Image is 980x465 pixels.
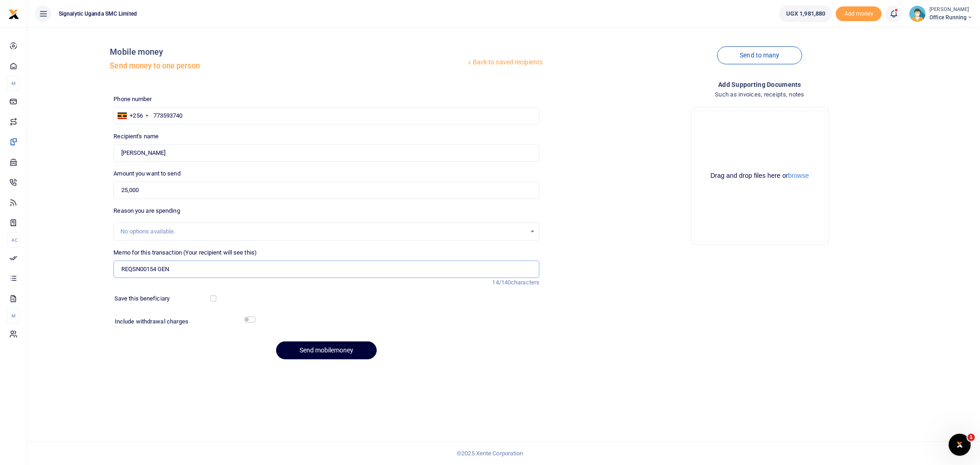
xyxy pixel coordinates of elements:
[8,9,19,20] img: logo-small
[929,6,973,14] small: [PERSON_NAME]
[7,232,20,248] li: Ac
[949,434,971,456] iframe: Intercom live chat
[113,169,180,178] label: Amount you want to send
[130,111,142,120] div: +256
[113,132,159,141] label: Recipient's name
[113,248,257,257] label: Memo for this transaction (Your recipient will see this)
[968,434,975,441] span: 1
[276,341,377,359] button: Send mobilemoney
[779,6,832,22] a: UGX 1,981,880
[7,76,20,91] li: M
[836,10,882,17] a: Add money
[836,6,882,22] span: Add money
[909,6,973,22] a: profile-user [PERSON_NAME] Office Running
[788,172,809,179] button: browse
[113,261,539,278] input: Enter extra information
[113,206,180,215] label: Reason you are spending
[695,171,825,180] div: Drag and drop files here or
[110,62,465,71] h5: Send money to one person
[493,279,511,286] span: 14/140
[114,108,151,124] div: Uganda: +256
[836,6,882,22] li: Toup your wallet
[691,107,829,245] div: File Uploader
[547,90,973,100] h4: Such as invoices, receipts, notes
[113,95,152,104] label: Phone number
[717,46,802,64] a: Send to many
[113,181,539,199] input: UGX
[55,10,141,18] span: Signalytic Uganda SMC Limited
[8,10,19,17] a: logo-small logo-large logo-large
[110,47,465,57] h4: Mobile money
[547,79,973,90] h4: Add supporting Documents
[7,308,20,323] li: M
[115,318,251,325] h6: Include withdrawal charges
[120,227,526,236] div: No options available.
[909,6,926,22] img: profile-user
[113,107,539,125] input: Enter phone number
[776,6,836,22] li: Wallet ballance
[466,54,544,71] a: Back to saved recipients
[929,13,973,22] span: Office Running
[114,294,170,303] label: Save this beneficiary
[511,279,539,286] span: characters
[113,144,539,162] input: Loading name...
[786,9,825,18] span: UGX 1,981,880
